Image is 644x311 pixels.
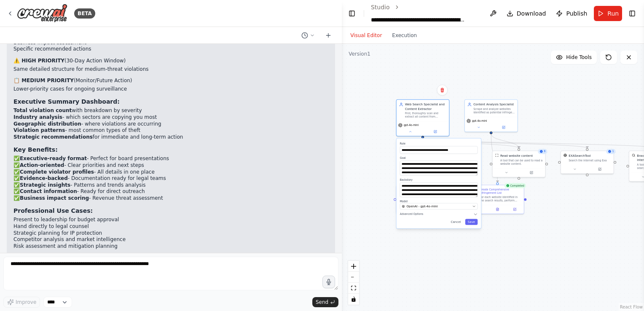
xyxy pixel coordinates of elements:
[400,212,478,216] button: Advanced Options
[16,299,36,306] span: Improve
[74,8,95,19] div: BETA
[20,182,70,188] strong: Strategic insights
[569,153,590,158] div: EXASearchTool
[423,129,447,134] button: Open in side panel
[20,162,64,168] strong: Action-oriented
[480,188,521,195] div: Create Comprehensive Infringement List
[13,121,81,127] strong: Geographic distribution
[519,170,543,175] button: Open in side panel
[13,217,328,223] li: Present to leadership for budget approval
[500,159,542,166] div: A tool that can be used to read a website content.
[569,159,611,162] div: Search the internet using Exa
[13,58,64,64] strong: ⚠️ HIGH PRIORITY
[400,142,478,145] label: Role
[503,6,550,21] button: Download
[517,9,546,18] span: Download
[13,223,328,230] li: Hand directly to legal counsel
[13,236,328,243] li: Competitor analysis and market intelligence
[348,272,359,283] button: zoom out
[400,156,478,160] label: Goal
[489,134,499,182] g: Edge from cff8d5b5-592b-4292-b741-c8917fcab407 to 366c8a9f-a441-4972-a4ab-1df2fb53793c
[13,134,328,141] li: for immediate and long-term action
[464,99,518,132] div: Content Analysis SpecialistScrape and analyze websites identified as potential infringers to veri...
[3,297,40,308] button: Improve
[504,183,526,188] div: Completed
[13,127,65,133] strong: Violation patterns
[620,305,643,309] a: React Flow attribution
[20,169,94,175] strong: Complete violator profiles
[13,78,328,84] p: (Monitor/Future Action)
[471,185,524,214] div: CompletedCreate Comprehensive Infringement ListFor each website identified in the search results,...
[322,30,335,40] button: Start a new chat
[13,243,328,250] li: Risk assessment and mitigation planning
[492,150,546,177] div: 6ScrapeWebsiteToolRead website contentA tool that can be used to read a website content.
[20,175,68,181] strong: Evidence-backed
[627,8,637,19] button: Show right sidebar
[347,8,357,19] button: Hide left sidebar
[345,30,387,40] button: Visual Editor
[20,188,77,194] strong: Contact information
[544,150,546,153] span: 6
[405,102,446,111] div: Web Search Specialist and Content Extractor
[348,283,359,294] button: fit view
[473,107,515,114] div: Scrape and analyze websites identified as potential infringers to verify unauthorized use of cont...
[13,86,328,93] li: Lower-priority cases for ongoing surveillance
[13,134,93,140] strong: Strategic recommendations
[322,276,335,288] button: Click to speak your automation idea
[298,30,318,40] button: Switch to previous chat
[488,207,507,212] button: View output
[396,99,450,137] div: Web Search Specialist and Content ExtractorFirst, thoroughly scan and extract all content from {c...
[371,4,390,11] a: Studio
[400,212,423,216] span: Advanced Options
[566,9,587,18] span: Publish
[20,155,87,161] strong: Executive-ready format
[13,78,74,83] strong: 📋 MEDIUM PRIORITY
[400,203,478,209] button: OpenAI - gpt-4o-mini
[348,261,359,272] button: zoom in
[13,98,120,105] strong: Executive Summary Dashboard:
[612,150,614,153] span: 1
[400,200,478,203] label: Model
[491,125,515,130] button: Open in side panel
[473,102,515,107] div: Content Analysis Specialist
[563,153,567,157] img: EXASearchTool
[551,51,597,64] button: Hide Tools
[13,58,328,64] p: (30-Day Action Window)
[405,112,446,118] div: First, thoroughly scan and extract all content from {company_url} including products, services, d...
[495,153,499,157] img: ScrapeWebsiteTool
[20,195,89,201] strong: Business impact scoring
[17,4,67,23] img: Logo
[472,119,487,123] span: gpt-4o-mini
[507,207,522,212] button: Open in side panel
[561,150,614,174] div: 1EXASearchToolEXASearchToolSearch the internet using Exa
[348,261,359,305] div: React Flow controls
[594,6,622,21] button: Run
[407,204,438,209] span: OpenAI - gpt-4o-mini
[553,6,590,21] button: Publish
[13,107,72,113] strong: Total violation count
[13,155,328,201] p: ✅ - Perfect for board presentations ✅ - Clear priorities and next steps ✅ - All details in one pl...
[566,54,592,61] span: Hide Tools
[13,114,328,121] li: - which sectors are copying you most
[349,51,370,57] div: Version 1
[632,153,635,157] img: BraveSearchTool
[588,166,612,172] button: Open in side panel
[13,230,328,237] li: Strategic planning for IP protection
[13,114,62,120] strong: Industry analysis
[371,3,480,24] nav: breadcrumb
[13,146,58,153] strong: Key Benefits:
[500,153,533,158] div: Read website content
[13,127,328,134] li: - most common types of theft
[348,294,359,305] button: toggle interactivity
[13,46,328,53] li: Specific recommended actions
[448,219,464,225] button: Cancel
[607,9,619,18] span: Run
[316,299,328,306] span: Send
[404,123,419,127] span: gpt-4o-mini
[465,219,478,225] button: Save
[480,196,521,202] div: For each website identified in the search results, perform detailed content analysis to: - Scrape...
[437,85,448,96] button: Delete node
[13,207,93,214] strong: Professional Use Cases:
[13,121,328,128] li: - where violations are occurring
[400,178,478,182] label: Backstory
